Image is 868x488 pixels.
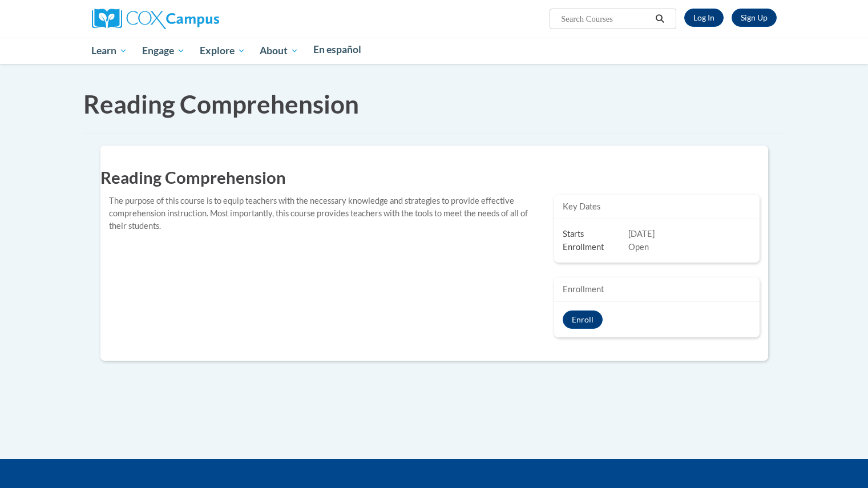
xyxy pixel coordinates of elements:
a: Register [732,9,777,27]
span: Reading Comprehension [83,89,359,119]
input: Search Courses [560,12,651,26]
span: En español [313,43,361,55]
a: En español [306,38,369,62]
img: Cox Campus [92,9,219,29]
div: Enrollment [554,277,760,302]
span: Learn [91,44,127,58]
span: About [260,44,298,58]
a: Cox Campus [92,13,219,23]
h1: Reading Comprehension [100,166,768,189]
span: Starts [563,228,628,241]
a: Learn [84,38,135,64]
div: The purpose of this course is to equip teachers with the necessary knowledge and strategies to pr... [100,195,546,232]
a: Explore [192,38,253,64]
i:  [655,15,665,23]
a: About [252,38,306,64]
button: Search [651,12,668,26]
button: Reading Comprehension [563,310,603,329]
div: Main menu [75,38,794,64]
span: Explore [200,44,245,58]
span: Enrollment [563,241,628,254]
a: Log In [684,9,724,27]
span: Open [628,242,649,252]
div: Key Dates [554,195,760,219]
a: Engage [135,38,192,64]
span: [DATE] [628,229,655,239]
span: Engage [142,44,185,58]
